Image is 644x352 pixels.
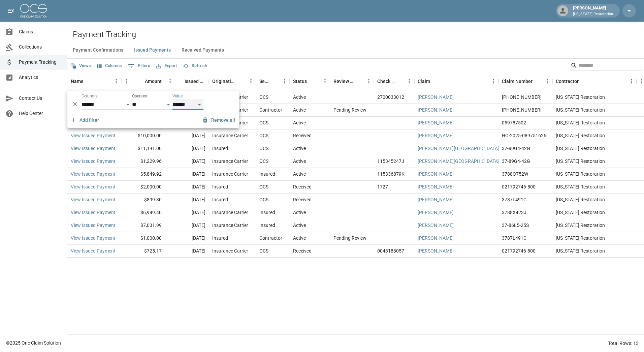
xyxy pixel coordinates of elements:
div: Sent To [256,72,290,91]
button: Sort [175,77,185,86]
div: Active [293,119,306,126]
div: [DATE] [165,219,209,232]
div: Total Rows: 13 [608,340,639,347]
button: Select columns [95,61,124,71]
a: View Issued Payment [71,171,116,177]
button: Refresh [181,61,209,71]
h2: Payment Tracking [73,30,644,39]
div: Sent To [259,72,270,91]
div: Claim Number [502,72,533,91]
div: 3787L491C [502,196,526,203]
div: Issued Date [165,72,209,91]
div: Pending Review [333,107,366,113]
button: Sort [354,77,364,86]
div: Received [293,183,312,190]
div: 37-86L5-25S [502,222,529,229]
div: 01-009-115488 [502,107,542,113]
a: [PERSON_NAME] [418,119,454,126]
div: Claim [414,72,498,91]
div: OCS [259,183,268,190]
div: $7,031.99 [121,219,165,232]
span: Claims [19,28,62,35]
span: Help Center [19,110,62,117]
a: View Issued Payment [71,158,116,165]
a: [PERSON_NAME] [418,107,454,113]
div: [DATE] [165,168,209,181]
div: [US_STATE] Restoration [552,117,637,129]
div: Contractor [259,235,282,241]
div: Contractor [556,72,579,91]
div: Claim Number [498,72,552,91]
span: Analytics [19,74,62,81]
label: Columns [82,93,97,99]
a: [PERSON_NAME][GEOGRAPHIC_DATA] [418,145,499,152]
div: [DATE] [165,194,209,206]
div: [US_STATE] Restoration [552,104,637,117]
div: © 2025 One Claim Solution [6,340,61,346]
button: Show filters [126,61,152,71]
button: Menu [111,76,121,86]
a: View Issued Payment [71,222,116,229]
button: Menu [280,76,290,86]
button: Sort [579,77,588,86]
a: [PERSON_NAME] [418,196,454,203]
a: [PERSON_NAME] [418,171,454,177]
a: View Issued Payment [71,196,116,203]
button: Menu [364,76,374,86]
div: $11,191.00 [121,142,165,155]
div: [US_STATE] Restoration [552,194,637,206]
button: Payment Confirmations [67,42,129,58]
div: Insurance Carrier [212,209,248,216]
div: [DATE] [165,155,209,168]
span: Contact Us [19,95,62,102]
div: OCS [259,119,268,126]
div: [US_STATE] Restoration [552,129,637,142]
a: [PERSON_NAME] [418,94,454,100]
div: Show filters [67,91,239,128]
a: [PERSON_NAME] [418,183,454,190]
div: 3788Q752W [502,171,528,177]
div: Insured [212,235,228,241]
div: Name [71,72,84,91]
button: Menu [542,76,552,86]
div: Search [571,60,643,72]
a: View Issued Payment [71,247,116,254]
div: 37-89G4-42G [502,158,530,165]
div: [US_STATE] Restoration [552,245,637,258]
div: [US_STATE] Restoration [552,232,637,245]
a: [PERSON_NAME] [418,132,454,139]
div: OCS [259,132,268,139]
a: [PERSON_NAME] [418,247,454,254]
a: View Issued Payment [71,132,116,139]
div: 115345247J [377,158,404,165]
div: 021792746-800 [502,247,536,254]
div: [PERSON_NAME] [570,5,616,17]
div: Insurance Carrier [212,132,248,139]
div: OCS [259,247,268,254]
div: Originating From [212,72,236,91]
button: Sort [395,77,404,86]
a: View Issued Payment [71,145,116,152]
p: [US_STATE] Restoration [573,11,613,17]
div: [DATE] [165,181,209,194]
img: ocs-logo-white-transparent.png [20,4,47,18]
div: Pending Review [333,235,366,241]
div: 01-009-115488 [502,94,542,100]
div: $1,000.00 [121,232,165,245]
button: Received Payments [176,42,229,58]
div: Active [293,209,306,216]
button: Delete [70,99,80,109]
div: 0043183057 [377,247,404,254]
div: [DATE] [165,142,209,155]
button: Menu [246,76,256,86]
button: open drawer [4,4,18,18]
div: Status [290,72,330,91]
div: OCS [259,145,268,152]
div: Active [293,235,306,241]
div: [US_STATE] Restoration [552,142,637,155]
div: [DATE] [165,232,209,245]
a: View Issued Payment [71,209,116,216]
label: Operator [132,93,148,99]
label: Value [172,93,183,99]
button: Export [155,61,179,71]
